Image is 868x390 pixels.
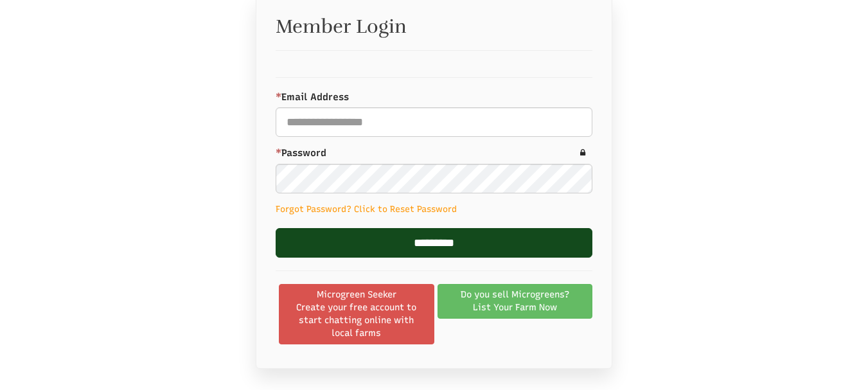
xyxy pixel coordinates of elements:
span: List Your Farm Now [473,301,557,314]
a: Microgreen SeekerCreate your free account to start chatting online with local farms [279,284,434,344]
span: Create your free account to start chatting online with local farms [287,301,426,340]
label: Password [276,146,592,160]
label: Email Address [276,91,592,104]
a: Forgot Password? Click to Reset Password [276,204,457,214]
h2: Member Login [276,16,592,37]
a: Do you sell Microgreens?List Your Farm Now [438,284,593,319]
